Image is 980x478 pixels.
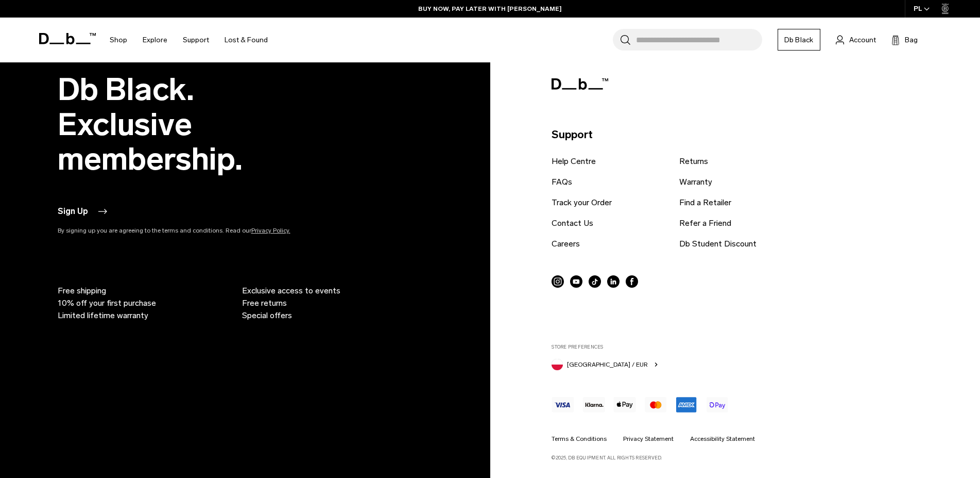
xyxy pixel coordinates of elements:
[690,434,755,443] a: Accessibility Statement
[679,196,731,209] a: Find a Retailer
[905,35,918,45] span: Bag
[552,217,593,229] a: Contact Us
[225,22,268,58] a: Lost & Found
[58,309,148,322] span: Limited lifetime warranty
[242,309,292,322] span: Special offers
[242,285,340,297] span: Exclusive access to events
[679,155,708,168] a: Returns
[58,72,336,176] h2: Db Black. Exclusive membership.
[623,434,674,443] a: Privacy Statement
[552,238,580,250] a: Careers
[679,176,712,188] a: Warranty
[849,35,876,45] span: Account
[418,4,562,13] a: BUY NOW, PAY LATER WITH [PERSON_NAME]
[891,34,918,46] button: Bag
[836,34,876,46] a: Account
[552,357,660,370] button: Poland [GEOGRAPHIC_DATA] / EUR
[242,297,287,309] span: Free returns
[58,285,106,297] span: Free shipping
[567,360,648,369] span: [GEOGRAPHIC_DATA] / EUR
[552,450,912,461] p: ©2025, Db Equipment. All rights reserved.
[552,126,912,143] p: Support
[58,297,156,309] span: 10% off your first purchase
[552,176,572,188] a: FAQs
[552,359,563,370] img: Poland
[58,226,336,235] p: By signing up you are agreeing to the terms and conditions. Read our
[183,22,209,58] a: Support
[679,217,731,229] a: Refer a Friend
[778,29,820,51] a: Db Black
[251,227,290,234] a: Privacy Policy.
[102,18,276,62] nav: Main Navigation
[552,434,607,443] a: Terms & Conditions
[552,196,612,209] a: Track your Order
[679,238,757,250] a: Db Student Discount
[110,22,127,58] a: Shop
[552,343,912,351] label: Store Preferences
[58,205,109,218] button: Sign Up
[552,155,596,168] a: Help Centre
[143,22,167,58] a: Explore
